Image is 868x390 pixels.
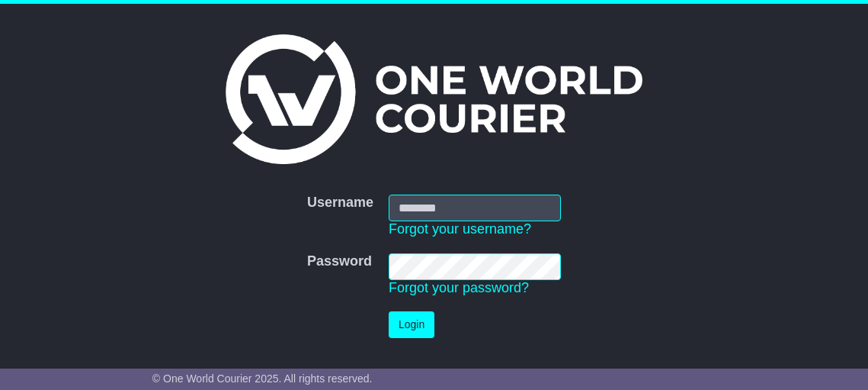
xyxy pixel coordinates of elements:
span: © One World Courier 2025. All rights reserved. [152,372,373,385]
label: Password [307,253,372,270]
button: Login [389,311,434,338]
a: Forgot your username? [389,221,531,237]
a: Forgot your password? [389,280,529,295]
label: Username [307,195,373,211]
img: One World [226,34,642,164]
